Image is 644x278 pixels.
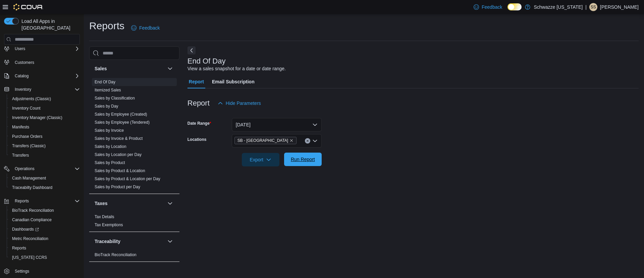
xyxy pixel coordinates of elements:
[7,253,83,262] button: [US_STATE] CCRS
[9,253,50,262] a: [US_STATE] CCRS
[12,208,54,213] span: BioTrack Reconciliation
[12,255,47,260] span: [US_STATE] CCRS
[95,152,142,157] span: Sales by Location per Day
[187,46,196,54] button: Next
[7,122,83,132] button: Manifests
[89,213,179,232] div: Taxes
[15,87,31,92] span: Inventory
[19,18,80,31] span: Load All Apps in [GEOGRAPHIC_DATA]
[7,225,83,234] a: Dashboards
[9,216,54,224] a: Canadian Compliance
[7,215,83,225] button: Canadian Compliance
[95,168,145,173] a: Sales by Product & Location
[12,175,46,181] span: Cash Management
[507,10,508,11] span: Dark Mode
[289,138,293,143] button: Remove SB - Highlands from selection in this group
[12,124,29,130] span: Manifests
[9,184,55,192] a: Traceabilty Dashboard
[139,25,160,31] span: Feedback
[15,166,35,171] span: Operations
[12,267,80,275] span: Settings
[95,200,108,207] h3: Taxes
[95,65,107,72] h3: Sales
[12,143,46,149] span: Transfers (Classic)
[9,104,43,112] a: Inventory Count
[166,65,174,73] button: Sales
[482,4,502,10] span: Feedback
[128,21,162,35] a: Feedback
[187,121,211,126] label: Date Range
[9,142,80,150] span: Transfers (Classic)
[15,73,29,79] span: Catalog
[95,104,118,109] span: Sales by Day
[600,3,639,11] p: [PERSON_NAME]
[12,45,28,53] button: Users
[9,123,32,131] a: Manifests
[1,44,83,53] button: Users
[187,99,210,107] h3: Report
[95,168,145,173] span: Sales by Product & Location
[12,165,80,173] span: Operations
[95,200,165,207] button: Taxes
[7,132,83,141] button: Purchase Orders
[95,238,165,245] button: Traceability
[12,217,52,223] span: Canadian Compliance
[12,72,31,80] button: Catalog
[95,88,121,92] a: Itemized Sales
[9,151,32,159] a: Transfers
[9,184,80,192] span: Traceabilty Dashboard
[95,120,150,125] a: Sales by Employee (Tendered)
[9,253,80,262] span: Washington CCRS
[166,199,174,207] button: Taxes
[12,85,34,93] button: Inventory
[89,78,179,194] div: Sales
[7,113,83,122] button: Inventory Manager (Classic)
[95,112,147,117] a: Sales by Employee (Created)
[166,237,174,245] button: Traceability
[9,216,80,224] span: Canadian Compliance
[7,173,83,183] button: Cash Management
[95,128,124,133] span: Sales by Invoice
[95,136,143,141] a: Sales by Invoice & Product
[9,132,80,141] span: Purchase Orders
[95,160,125,165] span: Sales by Product
[13,4,43,10] img: Cova
[95,112,147,117] span: Sales by Employee (Created)
[9,151,80,159] span: Transfers
[9,244,29,252] a: Reports
[95,222,123,228] span: Tax Exemptions
[9,174,49,182] a: Cash Management
[12,96,51,102] span: Adjustments (Classic)
[95,252,137,257] a: BioTrack Reconciliation
[471,0,505,14] a: Feedback
[12,165,37,173] button: Operations
[95,136,143,141] span: Sales by Invoice & Product
[1,85,83,94] button: Inventory
[95,104,118,109] a: Sales by Day
[95,87,121,93] span: Itemized Sales
[9,225,80,233] span: Dashboards
[305,138,310,144] button: Clear input
[187,57,226,65] h3: End Of Day
[9,123,80,131] span: Manifests
[237,137,288,144] span: SB - [GEOGRAPHIC_DATA]
[7,104,83,113] button: Inventory Count
[291,156,315,163] span: Run Report
[9,142,48,150] a: Transfers (Classic)
[1,71,83,81] button: Catalog
[534,3,583,11] p: Schwazze [US_STATE]
[9,235,80,243] span: Metrc Reconciliation
[1,266,83,276] button: Settings
[589,3,597,11] div: Shoshana Saffran
[95,65,165,72] button: Sales
[95,160,125,165] a: Sales by Product
[95,79,115,85] span: End Of Day
[7,183,83,192] button: Traceabilty Dashboard
[12,134,43,139] span: Purchase Orders
[95,214,114,220] span: Tax Details
[9,114,65,122] a: Inventory Manager (Classic)
[7,243,83,253] button: Reports
[95,223,123,227] a: Tax Exemptions
[95,238,120,245] h3: Traceability
[12,58,37,67] a: Customers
